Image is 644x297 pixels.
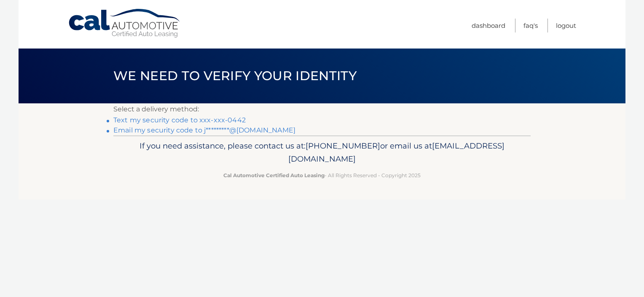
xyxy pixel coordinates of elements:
strong: Cal Automotive Certified Auto Leasing [223,172,325,178]
span: [PHONE_NUMBER] [306,141,380,151]
a: Dashboard [472,19,505,32]
a: Email my security code to j*********@[DOMAIN_NAME] [113,126,295,134]
span: We need to verify your identity [113,68,357,84]
a: Cal Automotive [68,8,182,38]
p: - All Rights Reserved - Copyright 2025 [119,171,525,180]
a: FAQ's [523,19,538,32]
p: If you need assistance, please contact us at: or email us at [119,139,525,166]
a: Text my security code to xxx-xxx-0442 [113,116,246,124]
a: Logout [556,19,576,32]
p: Select a delivery method: [113,103,531,115]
